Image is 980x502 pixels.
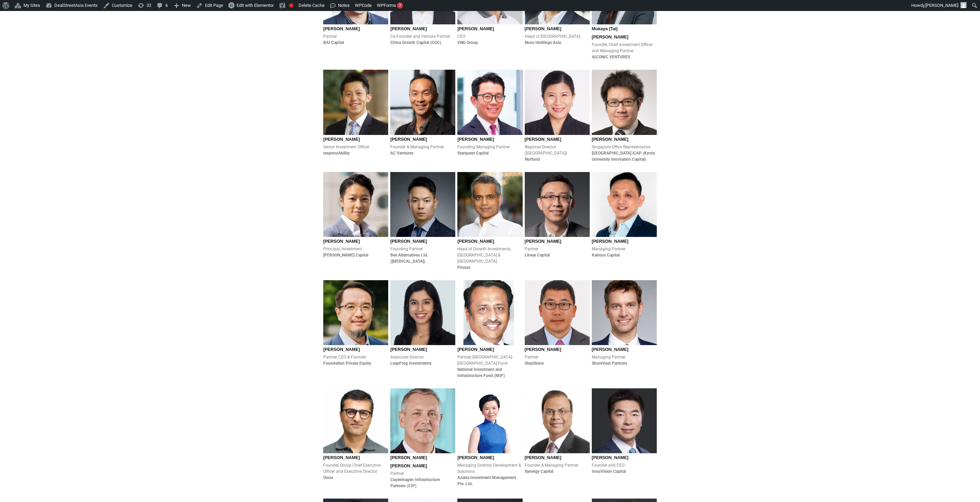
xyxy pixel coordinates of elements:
[525,388,590,453] img: Sudhir Maheshwari
[525,361,544,366] b: StepStone
[323,253,368,258] b: [PERSON_NAME] Capital
[390,26,427,31] span: [PERSON_NAME]
[925,3,958,8] span: [PERSON_NAME]
[323,26,360,31] span: [PERSON_NAME]
[525,70,590,135] img: Fay Chetnakarnkul
[323,144,388,156] div: Senior Investment Officer
[323,462,388,481] div: Founder, Group Chief Executive Officer and Executive Director
[592,55,630,59] b: AICONIC VENTURES
[457,137,494,142] span: [PERSON_NAME]
[390,347,427,352] span: [PERSON_NAME]
[592,280,657,345] img: Benjamin Fanger
[592,455,629,460] span: [PERSON_NAME]
[390,144,455,156] div: Founder & Managing Partner
[592,26,629,39] span: Mukaya (Tai) [PERSON_NAME]
[457,144,522,156] div: Founding Managing Partner
[525,455,562,460] span: [PERSON_NAME]
[525,246,590,258] div: Partner
[592,253,620,258] b: Kairous Capital
[592,462,657,475] div: Founder and CEO
[323,280,388,345] img: Jason Sambunju
[457,347,494,352] span: [PERSON_NAME]
[323,239,360,244] span: [PERSON_NAME]
[323,347,360,352] span: [PERSON_NAME]
[390,455,427,468] span: [PERSON_NAME] [PERSON_NAME]
[457,33,522,46] div: CEO
[457,367,505,378] b: National Investment and Infrastructure Fund (NIIF)
[323,475,333,480] b: Oona
[525,469,553,474] b: Synergy Capital
[323,137,360,142] span: [PERSON_NAME]
[390,137,427,142] span: [PERSON_NAME]
[390,361,432,366] b: LeapFrog Investments
[457,40,478,45] b: VNG Group
[323,151,350,156] b: responsAbility
[390,239,427,244] span: [PERSON_NAME]
[457,475,516,486] b: Azalea Investment Management Pte. Ltd.
[592,388,657,453] img: Lane Zhao
[592,246,657,258] div: Managing Partner
[592,347,629,352] span: [PERSON_NAME]
[457,462,522,487] div: Managing Director, Development & Solutions
[457,280,522,345] img: Krishna Kumar
[525,144,590,162] div: Regional Director ([GEOGRAPHIC_DATA])
[592,361,627,366] b: ShoreVest Partners
[323,388,388,453] img: ABHISHEK BHATIA
[525,157,540,162] b: Norfund
[323,33,388,46] div: Partner
[390,388,455,453] img: Niels Host
[457,26,494,31] span: [PERSON_NAME]
[592,42,657,60] div: Founder, Chief Investment Officer and Managing Partner
[390,470,455,489] div: Partner
[592,70,657,135] img: Raymond Woo
[323,172,388,237] img: Karen Tse
[592,137,629,142] span: [PERSON_NAME]
[237,3,274,8] span: Edit with Elementor
[390,172,455,237] img: Yuliang Chen
[323,455,360,460] span: [PERSON_NAME]
[457,388,522,453] img: Emma Ooi
[397,2,403,9] div: 3
[525,280,590,345] img: image001 (1)
[289,3,293,8] div: Focus keyphrase not set
[525,26,562,31] span: [PERSON_NAME]
[592,469,626,474] b: InnoVision Capital
[390,40,441,45] b: China Growth Capital (CGC)
[525,354,590,366] div: Partner
[390,151,413,156] b: AC Ventures
[457,151,489,156] b: Starquest Capital
[592,172,657,237] img: Joseph Lee
[525,347,562,352] span: [PERSON_NAME]
[390,70,455,135] img: Adrian Li
[525,137,562,142] span: [PERSON_NAME]
[390,253,428,264] b: Bee Alternatives Ltd. ([MEDICAL_DATA])
[457,265,470,270] b: Prosus
[323,70,388,135] img: Kean Ng
[390,354,455,366] div: Associate Director
[323,246,388,258] div: Principal, Investment
[457,172,522,237] img: Ashutosh Sharma
[457,246,522,271] div: Head of Growth Investments, [GEOGRAPHIC_DATA] & [GEOGRAPHIC_DATA]
[390,33,455,46] div: Co-Founder and Venture Partner
[525,239,562,244] span: [PERSON_NAME]
[592,151,655,162] b: [GEOGRAPHIC_DATA] iCAP (Kyoto University Innovation Capital)
[525,253,550,258] b: Linear Capital
[390,477,440,488] b: Copenhagen Infrastructure Partners (CIP)
[323,361,371,366] b: Foundation Private Equity
[525,33,590,46] div: Head of [GEOGRAPHIC_DATA]
[592,239,629,244] span: [PERSON_NAME]
[323,40,344,45] b: BAI Capital
[457,354,522,379] div: Partner, [GEOGRAPHIC_DATA]-[GEOGRAPHIC_DATA] Fund
[457,70,522,135] img: Frankie Fang
[457,455,494,460] span: [PERSON_NAME]
[592,144,657,162] div: Singapore Office Representative
[390,280,455,345] img: Nandita Beri
[323,354,388,366] div: Partner, CEO & Founder
[525,462,590,475] div: Founder & Managing Partner
[390,246,455,264] div: Founding Partner
[592,354,657,366] div: Managing Partner
[457,239,494,244] span: [PERSON_NAME]
[525,40,561,45] b: Novo Holdings Asia
[525,172,590,237] img: Neil Zeng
